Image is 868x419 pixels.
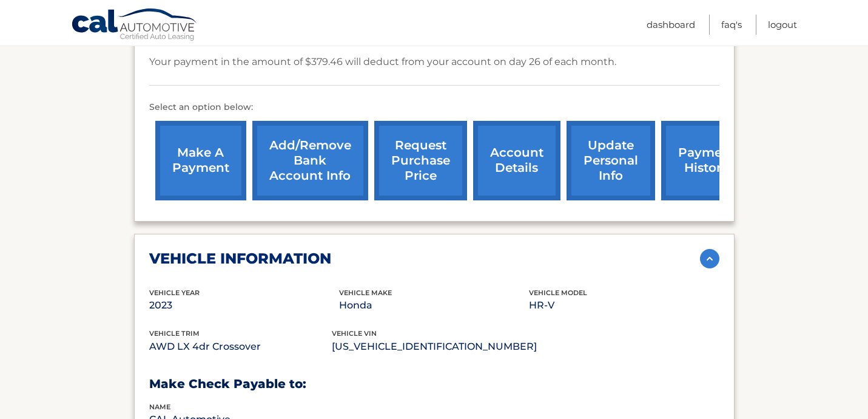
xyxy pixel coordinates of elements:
[71,8,198,43] a: Cal Automotive
[661,121,752,200] a: payment history
[768,15,797,35] a: Logout
[374,121,467,200] a: request purchase price
[155,121,246,200] a: make a payment
[149,297,339,314] p: 2023
[529,297,719,314] p: HR-V
[339,288,392,297] span: vehicle make
[700,249,719,268] img: accordion-active.svg
[721,15,742,35] a: FAQ's
[332,338,537,355] p: [US_VEHICLE_IDENTIFICATION_NUMBER]
[149,376,719,392] h3: Make Check Payable to:
[473,121,560,200] a: account details
[149,329,200,338] span: vehicle trim
[252,121,368,200] a: Add/Remove bank account info
[149,53,616,70] p: Your payment in the amount of $379.46 will deduct from your account on day 26 of each month.
[339,297,529,314] p: Honda
[149,338,332,355] p: AWD LX 4dr Crossover
[149,403,170,411] span: name
[149,100,719,115] p: Select an option below:
[647,15,695,35] a: Dashboard
[529,288,587,297] span: vehicle model
[149,288,200,297] span: vehicle Year
[567,121,655,200] a: update personal info
[332,329,377,338] span: vehicle vin
[149,250,331,268] h2: vehicle information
